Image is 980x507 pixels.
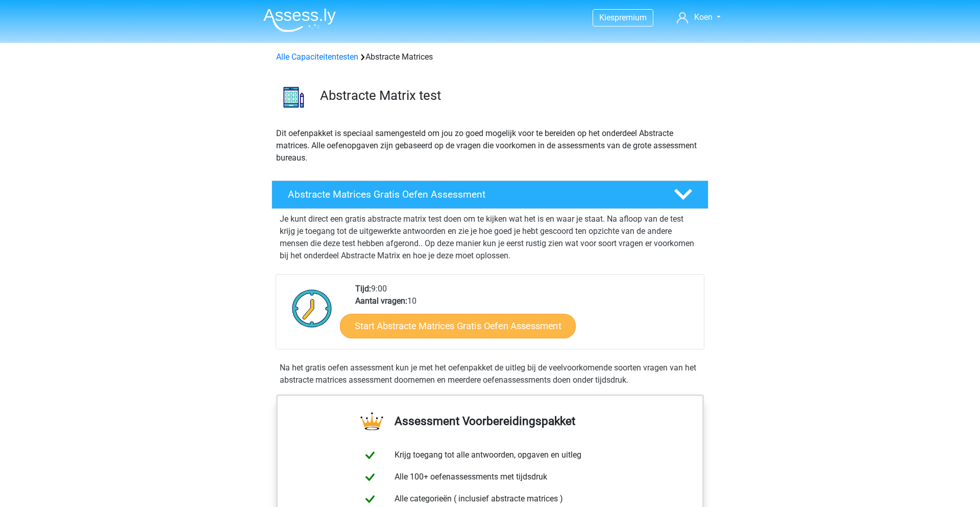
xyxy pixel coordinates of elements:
span: Kies [599,13,615,22]
b: Tijd: [355,284,371,293]
img: Assessly [263,8,336,32]
span: Koen [694,12,713,22]
p: Je kunt direct een gratis abstracte matrix test doen om te kijken wat het is en waar je staat. Na... [280,213,700,262]
h4: Abstracte Matrices Gratis Oefen Assessment [288,189,657,200]
div: 9:00 10 [348,283,703,349]
a: Koen [673,11,725,23]
div: Abstracte Matrices [272,51,708,63]
a: Start Abstracte Matrices Gratis Oefen Assessment [340,313,576,338]
span: premium [615,13,647,22]
a: Kiespremium [593,11,653,24]
a: Abstracte Matrices Gratis Oefen Assessment [267,180,713,209]
img: abstracte matrices [272,75,315,119]
img: Klok [286,283,338,334]
a: Alle Capaciteitentesten [276,52,358,62]
b: Aantal vragen: [355,296,407,306]
div: Na het gratis oefen assessment kun je met het oefenpakket de uitleg bij de veelvoorkomende soorte... [276,362,704,386]
p: Dit oefenpakket is speciaal samengesteld om jou zo goed mogelijk voor te bereiden op het onderdee... [276,127,704,164]
h3: Abstracte Matrix test [320,88,700,103]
